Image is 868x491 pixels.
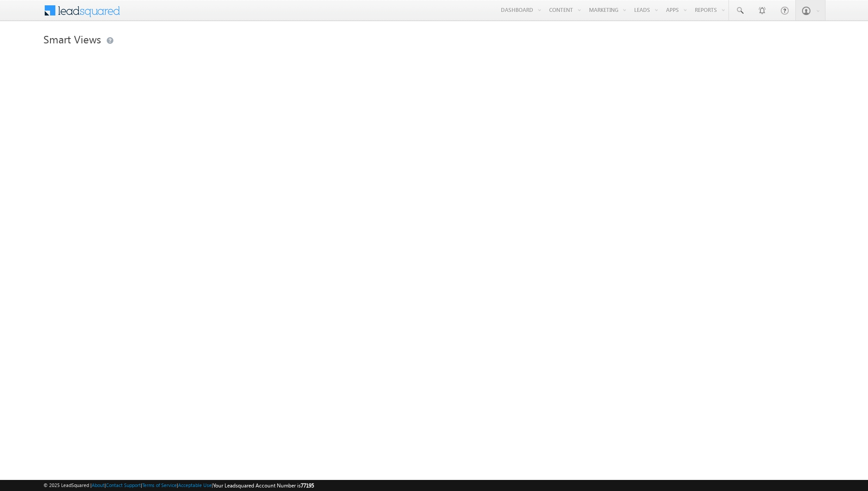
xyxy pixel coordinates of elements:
[43,481,314,490] span: © 2025 LeadSquared | | | | |
[213,482,314,489] span: Your Leadsquared Account Number is
[178,482,212,488] a: Acceptable Use
[301,482,314,489] span: 77195
[106,482,141,488] a: Contact Support
[142,482,177,488] a: Terms of Service
[92,482,105,488] a: About
[43,32,101,46] span: Smart Views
